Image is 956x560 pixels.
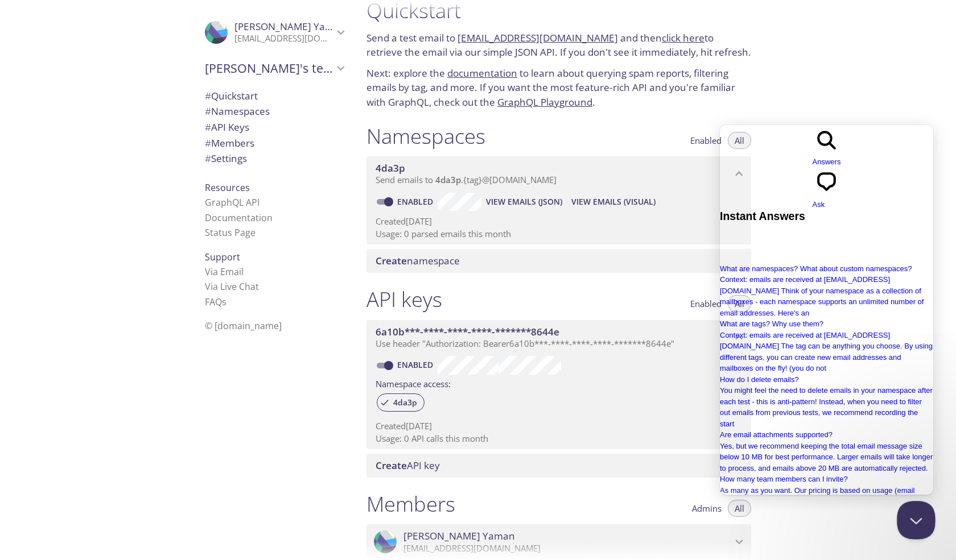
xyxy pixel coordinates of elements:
span: Quickstart [205,89,258,102]
span: Create [376,459,407,472]
a: FAQ [205,296,226,308]
span: Members [205,136,254,150]
span: Send emails to . {tag} @[DOMAIN_NAME] [376,174,557,185]
a: Status Page [205,226,256,239]
span: # [205,89,211,102]
span: # [205,105,211,118]
div: Cihangir's team [196,53,353,83]
iframe: Help Scout Beacon - Close [897,501,936,540]
span: Namespaces [205,105,270,118]
div: Create namespace [366,249,751,273]
span: View Emails (JSON) [486,195,562,209]
span: Settings [205,152,247,165]
p: Next: explore the to learn about querying spam reports, filtering emails by tag, and more. If you... [366,66,751,110]
p: [EMAIL_ADDRESS][DOMAIN_NAME] [234,33,333,44]
span: API Keys [205,121,249,134]
a: click here [662,31,704,44]
div: API Keys [196,119,353,135]
a: Via Live Chat [205,280,259,293]
span: namespace [376,254,460,267]
span: # [205,136,211,150]
div: Create API Key [366,454,751,478]
a: Enabled [395,359,438,370]
span: 4da3p [386,397,424,408]
label: Namespace access: [376,375,451,391]
p: Send a test email to and then to retrieve the email via our simple JSON API. If you don't see it ... [366,31,751,60]
button: All [728,500,751,517]
div: 4da3p namespace [366,156,751,192]
a: GraphQL Playground [497,96,592,109]
span: Resources [205,181,250,194]
div: Cihangir Yaman [366,524,751,559]
button: Enabled [683,295,728,312]
div: Namespaces [196,103,353,119]
span: © [DOMAIN_NAME] [205,320,282,332]
h1: Members [366,491,455,517]
h1: API keys [366,287,442,312]
div: Members [196,135,353,151]
button: View Emails (JSON) [481,193,567,211]
div: Quickstart [196,88,353,104]
span: # [205,152,211,165]
p: Usage: 0 parsed emails this month [376,228,742,240]
div: Team Settings [196,151,353,167]
a: Via Email [205,266,244,278]
a: Documentation [205,211,273,224]
span: View Emails (Visual) [571,195,656,209]
span: Support [205,251,240,263]
p: Created [DATE] [376,215,742,227]
div: 4da3p [377,393,425,412]
span: s [222,296,226,308]
span: API key [376,459,440,472]
div: Cihangir Yaman [196,14,353,51]
button: Admins [685,500,728,517]
p: Usage: 0 API calls this month [376,433,742,445]
button: Enabled [683,132,728,149]
a: documentation [447,67,517,80]
button: View Emails (Visual) [567,193,660,211]
h1: Namespaces [366,123,485,149]
span: Create [376,254,407,267]
span: [PERSON_NAME] Yaman [234,20,346,33]
a: Enabled [395,196,438,207]
span: # [205,121,211,134]
span: 4da3p [435,174,461,185]
p: Created [DATE] [376,420,742,432]
iframe: Help Scout Beacon - Live Chat, Contact Form, and Knowledge Base [720,125,933,495]
a: [EMAIL_ADDRESS][DOMAIN_NAME] [458,31,618,44]
span: 4da3p [376,161,405,175]
a: GraphQL API [205,196,259,209]
span: [PERSON_NAME]'s team [205,60,333,76]
span: [PERSON_NAME] Yaman [403,530,515,542]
